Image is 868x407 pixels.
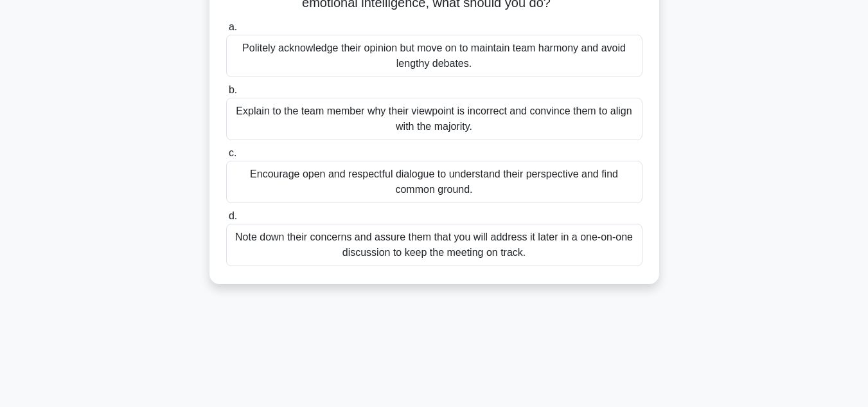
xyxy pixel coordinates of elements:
[226,35,642,77] div: Politely acknowledge their opinion but move on to maintain team harmony and avoid lengthy debates.
[229,210,237,221] span: d.
[226,224,642,266] div: Note down their concerns and assure them that you will address it later in a one-on-one discussio...
[229,21,237,32] span: a.
[226,98,642,140] div: Explain to the team member why their viewpoint is incorrect and convince them to align with the m...
[229,147,236,158] span: c.
[229,84,237,95] span: b.
[226,161,642,203] div: Encourage open and respectful dialogue to understand their perspective and find common ground.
